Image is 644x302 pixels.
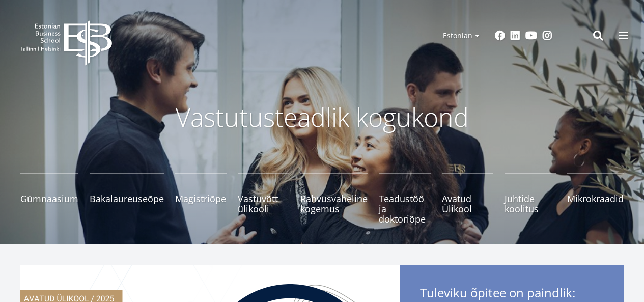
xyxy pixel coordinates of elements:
[567,173,624,224] a: Mikrokraadid
[379,173,430,224] a: Teadustöö ja doktoriõpe
[379,194,430,224] span: Teadustöö ja doktoriõpe
[300,173,368,224] a: Rahvusvaheline kogemus
[300,194,368,214] span: Rahvusvaheline kogemus
[442,194,493,214] span: Avatud Ülikool
[525,31,537,41] a: Youtube
[20,173,78,224] a: Gümnaasium
[52,102,592,132] p: Vastutusteadlik kogukond
[495,31,505,41] a: Facebook
[505,194,556,214] span: Juhtide koolitus
[567,194,624,204] span: Mikrokraadid
[90,173,164,224] a: Bakalaureuseõpe
[20,194,78,204] span: Gümnaasium
[542,31,552,41] a: Instagram
[510,31,520,41] a: Linkedin
[442,173,493,224] a: Avatud Ülikool
[175,194,227,204] span: Magistriõpe
[90,194,164,204] span: Bakalaureuseõpe
[175,173,227,224] a: Magistriõpe
[505,173,556,224] a: Juhtide koolitus
[238,194,289,214] span: Vastuvõtt ülikooli
[238,173,289,224] a: Vastuvõtt ülikooli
